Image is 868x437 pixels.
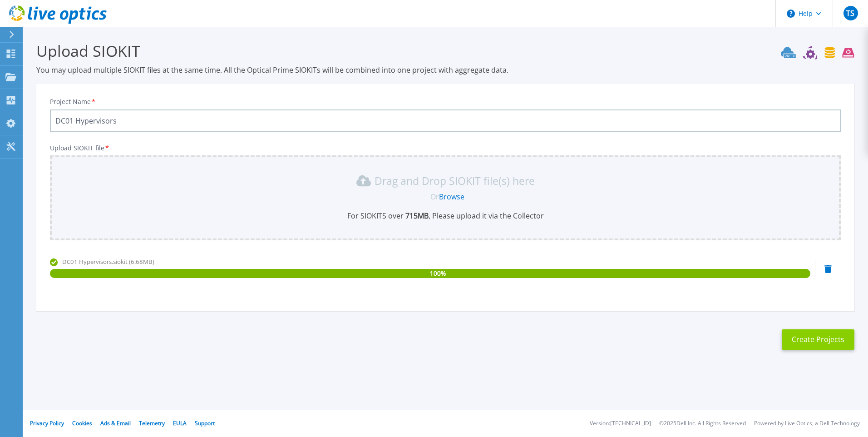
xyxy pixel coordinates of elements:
[139,419,165,427] a: Telemetry
[100,419,131,427] a: Ads & Email
[36,65,854,75] p: You may upload multiple SIOKIT files at the same time. All the Optical Prime SIOKITs will be comb...
[62,258,154,266] span: DC01 Hypervisors.siokit (6.68MB)
[659,421,746,427] li: © 2025 Dell Inc. All Rights Reserved
[55,174,835,221] div: Drag and Drop SIOKIT file(s) here OrBrowseFor SIOKITS over 715MB, Please upload it via the Collector
[404,211,429,221] b: 715 MB
[50,99,96,105] label: Project Name
[50,109,841,132] input: Enter Project Name
[55,211,835,221] p: For SIOKITS over , Please upload it via the Collector
[590,421,651,427] li: Version: [TECHNICAL_ID]
[846,10,854,17] span: TS
[173,419,187,427] a: EULA
[195,419,215,427] a: Support
[72,419,92,427] a: Cookies
[430,192,439,202] span: Or
[36,40,854,61] h3: Upload SIOKIT
[439,192,464,202] a: Browse
[754,421,860,427] li: Powered by Live Optics, a Dell Technology
[430,269,446,278] span: 100 %
[30,419,64,427] a: Privacy Policy
[50,144,841,152] p: Upload SIOKIT file
[782,329,854,350] button: Create Projects
[375,176,535,185] p: Drag and Drop SIOKIT file(s) here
